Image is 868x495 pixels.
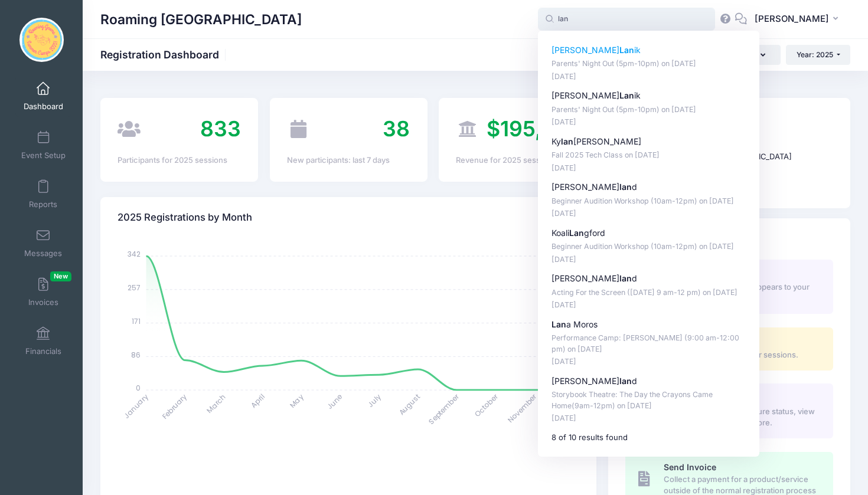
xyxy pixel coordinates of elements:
[552,58,746,70] p: Parents' Night Out (5pm-10pm) on [DATE]
[561,136,573,146] strong: lan
[552,389,746,411] p: Storybook Theatre: The Day the Crayons Came Home(9am-12pm) on [DATE]
[664,462,716,472] span: Send Invoice
[24,248,62,258] span: Messages
[552,356,746,368] p: [DATE]
[552,44,746,57] p: [PERSON_NAME] ik
[552,413,746,424] p: [DATE]
[29,199,57,209] span: Reports
[15,271,71,313] a: InvoicesNew
[15,320,71,362] a: Financials
[552,273,746,285] p: [PERSON_NAME] d
[160,392,189,421] tspan: February
[28,297,58,307] span: Invoices
[325,392,344,411] tspan: June
[50,271,71,281] span: New
[619,45,634,55] strong: Lan
[619,273,632,283] strong: lan
[552,163,746,174] p: [DATE]
[552,319,566,329] strong: Lan
[24,101,63,112] span: Dashboard
[755,12,829,25] span: [PERSON_NAME]
[552,254,746,265] p: [DATE]
[200,116,241,142] span: 833
[21,150,66,160] span: Event Setup
[122,392,151,421] tspan: January
[552,150,746,161] p: Fall 2025 Tech Class on [DATE]
[552,241,746,253] p: Beginner Audition Workshop (10am-12pm) on [DATE]
[797,50,833,59] span: Year: 2025
[619,376,632,386] strong: lan
[552,117,746,128] p: [DATE]
[505,391,539,425] tspan: November
[100,6,302,33] h1: Roaming [GEOGRAPHIC_DATA]
[487,116,579,142] span: $195,732
[569,228,584,238] strong: Lan
[786,45,850,65] button: Year: 2025
[128,249,141,259] tspan: 342
[15,222,71,264] a: Messages
[100,48,229,61] h1: Registration Dashboard
[366,392,383,409] tspan: July
[552,90,746,102] p: [PERSON_NAME] ik
[552,333,746,355] p: Performance Camp: [PERSON_NAME] (9:00 am-12:00 pm) on [DATE]
[205,392,229,415] tspan: March
[552,181,746,194] p: [PERSON_NAME] d
[118,155,241,166] div: Participants for 2025 sessions
[287,155,410,166] div: New participants: last 7 days
[552,432,746,444] div: 8 of 10 results found
[131,349,141,359] tspan: 86
[552,300,746,311] p: [DATE]
[249,392,266,409] tspan: April
[552,227,746,240] p: Koali gford
[132,316,141,326] tspan: 171
[552,287,746,299] p: Acting For the Screen ([DATE] 9 am-12 pm) on [DATE]
[136,383,141,393] tspan: 0
[552,196,746,207] p: Beginner Audition Workshop (10am-12pm) on [DATE]
[619,90,634,100] strong: Lan
[15,124,71,166] a: Event Setup
[15,76,71,117] a: Dashboard
[747,6,850,33] button: [PERSON_NAME]
[288,392,305,409] tspan: May
[128,283,141,293] tspan: 257
[383,116,410,142] span: 38
[118,201,252,234] h4: 2025 Registrations by Month
[25,346,61,356] span: Financials
[552,136,746,148] p: Ky [PERSON_NAME]
[552,71,746,83] p: [DATE]
[538,8,715,31] input: Search by First Name, Last Name, or Email...
[619,182,632,192] strong: lan
[15,173,71,215] a: Reports
[552,319,746,331] p: a Moros
[19,18,64,62] img: Roaming Gnome Theatre
[552,208,746,219] p: [DATE]
[456,155,579,166] div: Revenue for 2025 sessions
[552,375,746,388] p: [PERSON_NAME] d
[426,391,461,426] tspan: September
[552,104,746,116] p: Parents' Night Out (5pm-10pm) on [DATE]
[473,391,501,419] tspan: October
[397,392,422,417] tspan: August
